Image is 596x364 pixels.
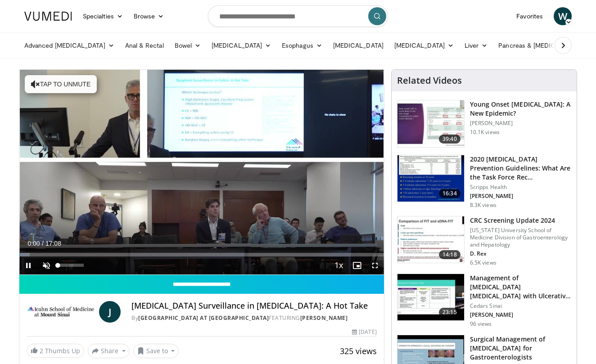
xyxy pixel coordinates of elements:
img: b23cd043-23fa-4b3f-b698-90acdd47bf2e.150x105_q85_crop-smart_upscale.jpg [397,100,464,147]
a: J [99,301,121,323]
span: 16:34 [439,189,461,198]
a: [GEOGRAPHIC_DATA] at [GEOGRAPHIC_DATA] [138,314,269,322]
button: Unmute [37,256,55,274]
a: 14:18 CRC Screening Update 2024 [US_STATE] University School of Medicine Division of Gastroentero... [397,216,571,266]
a: [MEDICAL_DATA] [389,36,459,54]
button: Tap to unmute [25,75,97,93]
a: Browse [128,7,170,25]
p: [PERSON_NAME] [470,193,571,200]
p: Scripps Health [470,184,571,191]
img: 91500494-a7c6-4302-a3df-6280f031e251.150x105_q85_crop-smart_upscale.jpg [397,216,464,263]
a: W [554,7,572,25]
span: / [42,240,44,247]
p: 6.5K views [470,259,497,266]
button: Enable picture-in-picture mode [348,256,366,274]
a: Favorites [511,7,548,25]
span: 23:15 [439,308,461,317]
h4: Related Videos [397,75,462,86]
h3: 2020 [MEDICAL_DATA] Prevention Guidelines: What Are the Task Force Rec… [470,155,571,182]
button: Save to [133,344,179,358]
p: 10.1K views [470,129,500,136]
img: Icahn School of Medicine at Mount Sinai [27,301,95,323]
div: By FEATURING [131,314,376,322]
img: 5fe88c0f-9f33-4433-ade1-79b064a0283b.150x105_q85_crop-smart_upscale.jpg [397,274,464,321]
a: [PERSON_NAME] [300,314,348,322]
div: Volume Level [58,264,83,267]
p: [US_STATE] University School of Medicine Division of Gastroenterology and Hepatology [470,227,571,248]
h3: CRC Screening Update 2024 [470,216,571,225]
button: Pause [19,256,37,274]
a: [MEDICAL_DATA] [328,36,389,54]
a: 2 Thumbs Up [27,344,84,358]
a: 23:15 Management of [MEDICAL_DATA] [MEDICAL_DATA] with Ulcerative [MEDICAL_DATA] Cedars Sinai [PE... [397,274,571,328]
span: 14:18 [439,250,461,259]
button: Playback Rate [330,256,348,274]
div: [DATE] [352,328,376,336]
p: Cedars Sinai [470,302,571,310]
span: 17:08 [45,240,61,247]
p: [PERSON_NAME] [470,311,571,319]
a: Bowel [169,36,206,54]
span: 39:40 [439,135,461,144]
a: Liver [459,36,493,54]
a: 39:40 Young Onset [MEDICAL_DATA]: A New Epidemic? [PERSON_NAME] 10.1K views [397,100,571,148]
span: 325 views [340,346,377,356]
a: Esophagus [276,36,328,54]
div: Progress Bar [19,253,384,256]
p: D. Rex [470,250,571,257]
img: 1ac37fbe-7b52-4c81-8c6c-a0dd688d0102.150x105_q85_crop-smart_upscale.jpg [397,155,464,202]
img: VuMedi Logo [24,12,72,21]
button: Fullscreen [366,256,384,274]
h3: Surgical Management of [MEDICAL_DATA] for Gastroenterologists [470,335,571,362]
a: Specialties [77,7,128,25]
h4: [MEDICAL_DATA] Surveillance in [MEDICAL_DATA]: A Hot Take [131,301,376,311]
p: [PERSON_NAME] [470,120,571,127]
a: [MEDICAL_DATA] [206,36,276,54]
a: 16:34 2020 [MEDICAL_DATA] Prevention Guidelines: What Are the Task Force Rec… Scripps Health [PER... [397,155,571,209]
video-js: Video Player [19,70,384,275]
input: Search topics, interventions [208,5,388,27]
h3: Young Onset [MEDICAL_DATA]: A New Epidemic? [470,100,571,118]
a: Advanced [MEDICAL_DATA] [19,36,120,54]
span: 0:00 [27,240,40,247]
span: 2 [40,346,43,355]
p: 8.3K views [470,202,497,209]
button: Share [88,344,130,358]
a: Anal & Rectal [120,36,169,54]
h3: Management of [MEDICAL_DATA] [MEDICAL_DATA] with Ulcerative [MEDICAL_DATA] [470,274,571,301]
p: 96 views [470,320,492,328]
